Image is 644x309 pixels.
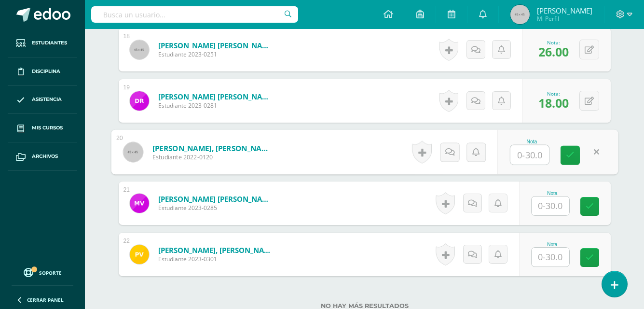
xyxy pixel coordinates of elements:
span: Estudiante 2022-0120 [152,153,271,162]
a: [PERSON_NAME] [PERSON_NAME] [158,41,274,50]
a: [PERSON_NAME], [PERSON_NAME] [158,245,274,255]
div: Nota: [538,39,569,46]
a: Soporte [12,266,73,279]
a: [PERSON_NAME] [PERSON_NAME] [158,92,274,101]
input: 0-30.0 [532,197,569,215]
span: Estudiante 2023-0285 [158,204,274,212]
img: 45x45 [123,142,143,162]
span: Estudiante 2023-0281 [158,101,274,110]
img: 45x45 [130,40,149,59]
div: Nota [510,139,554,144]
a: [PERSON_NAME], [PERSON_NAME] [152,143,271,153]
img: c9640550dddcba344ce32ca65dfa0e37.png [130,245,149,264]
img: b77557fe1e382526dc360015be319127.png [130,91,149,111]
span: Asistencia [32,96,62,103]
a: [PERSON_NAME] [PERSON_NAME] [158,194,274,204]
a: Disciplina [8,57,77,86]
span: Cerrar panel [27,296,64,303]
span: Estudiante 2023-0301 [158,255,274,263]
span: Archivos [32,153,58,160]
img: b1a6433b2ca6eb1c4bb7f7f262a8d0e8.png [130,194,149,213]
span: Estudiantes [32,39,67,47]
span: Mis cursos [32,124,63,132]
img: 45x45 [510,5,530,24]
a: Mis cursos [8,114,77,142]
a: Archivos [8,142,77,171]
input: 0-30.0 [532,248,569,267]
input: 0-30.0 [510,145,549,165]
a: Estudiantes [8,29,77,57]
span: 18.00 [538,95,569,111]
span: [PERSON_NAME] [537,6,592,15]
span: Mi Perfil [537,14,592,23]
div: Nota [531,191,574,196]
span: Estudiante 2023-0251 [158,50,274,58]
span: 26.00 [538,43,569,60]
input: Busca un usuario... [91,6,298,23]
span: Soporte [39,269,62,276]
a: Asistencia [8,86,77,114]
span: Disciplina [32,68,60,75]
div: Nota [531,242,574,247]
div: Nota: [538,90,569,97]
